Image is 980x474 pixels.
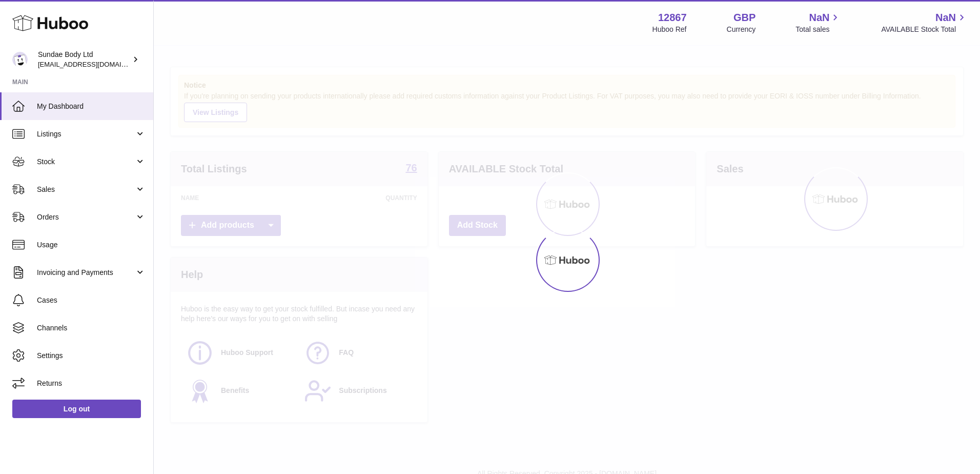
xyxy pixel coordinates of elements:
div: Currency [727,25,756,34]
span: Settings [37,351,146,361]
a: NaN AVAILABLE Stock Total [881,11,968,34]
div: Sundae Body Ltd [38,50,130,69]
span: Usage [37,240,146,250]
span: My Dashboard [37,102,146,111]
span: NaN [809,11,829,25]
span: Returns [37,379,146,388]
a: Log out [12,400,141,418]
img: internalAdmin-12867@internal.huboo.com [12,52,28,67]
span: NaN [935,11,956,25]
strong: 12867 [658,11,687,25]
strong: GBP [733,11,756,25]
span: Orders [37,212,135,222]
a: NaN Total sales [795,11,841,34]
div: Huboo Ref [652,25,687,34]
span: Invoicing and Payments [37,268,135,278]
span: Total sales [795,25,841,34]
span: Sales [37,185,135,194]
span: Channels [37,323,146,333]
span: Stock [37,157,135,167]
span: Listings [37,129,135,139]
span: AVAILABLE Stock Total [881,25,968,34]
span: [EMAIL_ADDRESS][DOMAIN_NAME] [38,60,151,68]
span: Cases [37,295,146,305]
